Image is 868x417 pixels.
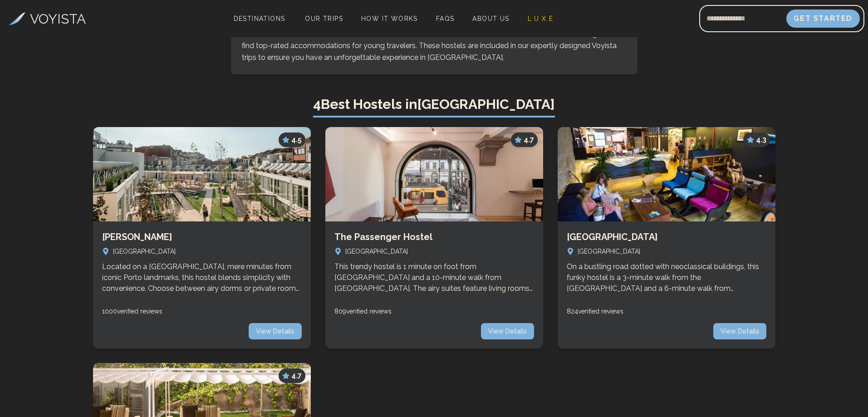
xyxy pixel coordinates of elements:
span: View Details [713,323,766,339]
img: Selina Porto - Top rated hostel in Porto [93,127,311,221]
h3: [PERSON_NAME] [102,231,302,243]
span: [GEOGRAPHIC_DATA] [345,247,408,256]
span: 4.7 [291,370,302,381]
p: Located on a [GEOGRAPHIC_DATA], mere minutes from iconic Porto landmarks, this hostel blends simp... [102,261,302,294]
span: [GEOGRAPHIC_DATA] [113,247,176,256]
a: The Passenger Hostel - Top rated hostel in Porto4.7The Passenger Hostel[GEOGRAPHIC_DATA]This tren... [325,127,543,348]
img: Voyista Logo [9,12,25,25]
a: FAQs [432,12,458,25]
p: On a bustling road dotted with neoclassical buildings, this funky hostel is a 3-minute walk from ... [567,261,766,294]
h3: VOYISTA [30,9,86,29]
span: 4 Best Hostels in [GEOGRAPHIC_DATA] [313,96,555,118]
a: Selina Porto - Top rated hostel in Porto4.5[PERSON_NAME][GEOGRAPHIC_DATA]Located on a [GEOGRAPHIC... [93,127,311,348]
span: View Details [249,323,302,339]
div: 1000 verified reviews [102,307,302,316]
span: View Details [481,323,534,339]
span: FAQs [436,15,455,22]
span: L U X E [528,15,554,22]
img: The Passenger Hostel - Top rated hostel in Porto [325,127,543,221]
a: Our Trips [301,12,347,25]
a: How It Works [358,12,422,25]
span: Destinations [230,11,289,38]
p: At [GEOGRAPHIC_DATA], we curated these best hostels in [GEOGRAPHIC_DATA] because we scour the glo... [242,28,627,64]
span: 4.5 [291,134,302,145]
h3: [GEOGRAPHIC_DATA] [567,231,766,243]
span: About Us [472,15,509,22]
span: 4.7 [524,134,534,145]
input: Email address [699,8,786,29]
h3: The Passenger Hostel [334,231,534,243]
button: Get Started [786,10,860,28]
span: Our Trips [305,15,343,22]
img: Nice Way Porto Hostel - Top rated hostel in Porto [558,127,775,221]
a: Nice Way Porto Hostel - Top rated hostel in Porto4.3[GEOGRAPHIC_DATA][GEOGRAPHIC_DATA]On a bustli... [558,127,775,348]
a: VOYISTA [9,9,86,29]
span: How It Works [361,15,418,22]
div: 809 verified reviews [334,307,534,316]
p: This trendy hostel is 1 minute on foot from [GEOGRAPHIC_DATA] and a 10-minute walk from [GEOGRAPH... [334,261,534,294]
a: About Us [469,12,513,25]
div: 824 verified reviews [567,307,766,316]
span: [GEOGRAPHIC_DATA] [578,247,640,256]
span: 4.3 [756,134,766,145]
a: L U X E [524,12,557,25]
